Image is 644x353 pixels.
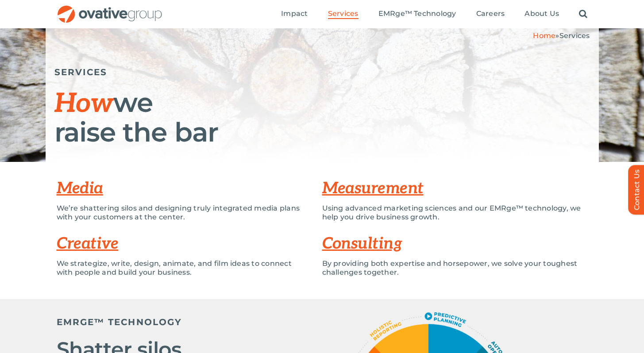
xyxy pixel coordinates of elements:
[579,9,587,19] a: Search
[322,204,588,222] p: Using advanced marketing sciences and our EMRge™ technology, we help you drive business growth.
[378,9,456,18] span: EMRge™ Technology
[57,179,103,198] a: Media
[476,9,505,19] a: Careers
[328,9,359,19] a: Services
[378,9,456,19] a: EMRge™ Technology
[54,88,590,146] h1: we raise the bar
[559,31,590,40] span: Services
[524,9,559,18] span: About Us
[281,9,308,18] span: Impact
[533,31,590,40] span: »
[54,88,113,120] span: How
[524,9,559,19] a: About Us
[476,9,505,18] span: Careers
[281,9,308,19] a: Impact
[322,234,402,253] a: Consulting
[322,179,424,198] a: Measurement
[322,259,588,277] p: By providing both expertise and horsepower, we solve your toughest challenges together.
[54,67,590,77] h5: SERVICES
[57,4,163,13] a: OG_Full_horizontal_RGB
[57,259,309,277] p: We strategize, write, design, animate, and film ideas to connect with people and build your busin...
[328,9,359,18] span: Services
[533,31,555,40] a: Home
[57,204,309,222] p: We’re shattering silos and designing truly integrated media plans with your customers at the center.
[57,317,269,327] h5: EMRGE™ TECHNOLOGY
[57,234,119,253] a: Creative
